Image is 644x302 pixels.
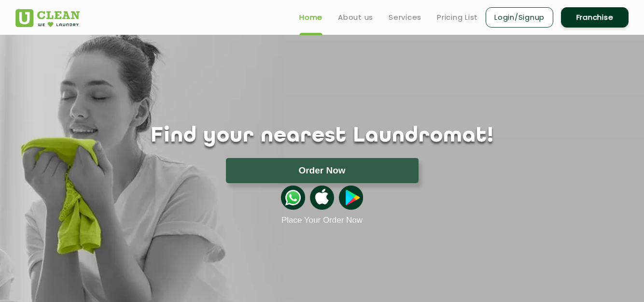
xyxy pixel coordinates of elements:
a: About us [338,12,373,23]
a: Login/Signup [486,7,553,28]
a: Franchise [561,7,629,28]
a: Home [299,12,322,23]
img: playstoreicon.png [339,186,363,210]
img: UClean Laundry and Dry Cleaning [15,9,80,27]
a: Services [389,12,421,23]
a: Place Your Order Now [281,216,363,225]
img: apple-icon.png [310,186,334,210]
img: whatsappicon.png [281,186,305,210]
button: Order Now [226,158,419,183]
h1: Find your nearest Laundromat! [8,124,636,148]
a: Pricing List [437,12,478,23]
